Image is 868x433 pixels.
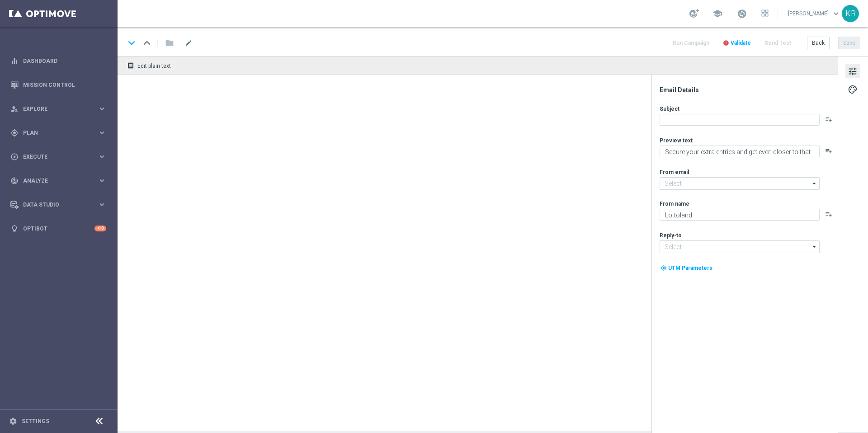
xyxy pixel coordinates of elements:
div: Optibot [10,216,106,240]
i: keyboard_arrow_right [98,152,106,161]
span: school [712,9,722,19]
i: arrow_drop_down [810,241,819,253]
label: From email [660,169,689,176]
span: tune [848,66,858,77]
i: equalizer [10,57,19,65]
button: my_location UTM Parameters [660,263,713,273]
input: Select [660,177,820,190]
i: keyboard_arrow_right [98,176,106,185]
i: person_search [10,105,19,113]
i: keyboard_arrow_down [125,36,138,50]
button: receipt Edit plain text [125,60,175,71]
span: Validate [731,40,751,46]
div: Analyze [10,177,98,185]
span: Explore [23,106,98,112]
span: Data Studio [23,202,98,207]
button: Data Studio keyboard_arrow_right [10,201,107,208]
div: Dashboard [10,49,106,73]
a: Optibot [23,216,94,240]
button: playlist_add [825,147,832,155]
i: track_changes [10,177,19,185]
button: play_circle_outline Execute keyboard_arrow_right [10,153,107,160]
button: Save [838,37,860,49]
i: my_location [660,265,667,271]
div: Data Studio [10,201,98,209]
label: Preview text [660,137,693,144]
div: Execute [10,153,98,161]
button: equalizer Dashboard [10,57,107,65]
i: keyboard_arrow_right [98,200,106,209]
a: Mission Control [23,73,106,97]
button: error Validate [722,37,752,49]
div: +10 [94,226,106,231]
button: lightbulb Optibot +10 [10,225,107,232]
button: person_search Explore keyboard_arrow_right [10,105,107,113]
div: Mission Control [10,73,106,97]
label: From name [660,200,689,207]
i: keyboard_arrow_right [98,104,106,113]
a: [PERSON_NAME]keyboard_arrow_down [787,7,842,20]
button: playlist_add [825,211,832,218]
label: Subject [660,105,679,113]
div: Plan [10,129,98,137]
span: Plan [23,130,98,136]
i: gps_fixed [10,129,19,137]
a: Dashboard [23,49,106,73]
button: playlist_add [825,116,832,123]
button: Mission Control [10,81,107,89]
div: KR [842,5,859,22]
span: Edit plain text [137,63,171,69]
span: UTM Parameters [668,265,712,271]
span: Execute [23,154,98,160]
a: Settings [22,419,49,424]
span: keyboard_arrow_down [831,9,841,19]
label: Reply-to [660,232,682,239]
i: error [723,40,729,46]
span: mode_edit [184,39,193,47]
i: lightbulb [10,225,19,233]
i: play_circle_outline [10,153,19,161]
button: gps_fixed Plan keyboard_arrow_right [10,129,107,136]
button: Back [807,37,830,49]
i: arrow_drop_down [810,178,819,189]
i: keyboard_arrow_right [98,128,106,137]
i: receipt [127,62,134,69]
button: tune [845,64,860,78]
button: palette [845,82,860,96]
button: track_changes Analyze keyboard_arrow_right [10,177,107,184]
span: Analyze [23,178,98,184]
div: Email Details [660,86,837,94]
div: Explore [10,105,98,113]
input: Select [660,240,820,253]
i: settings [9,417,17,425]
span: palette [848,84,858,95]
